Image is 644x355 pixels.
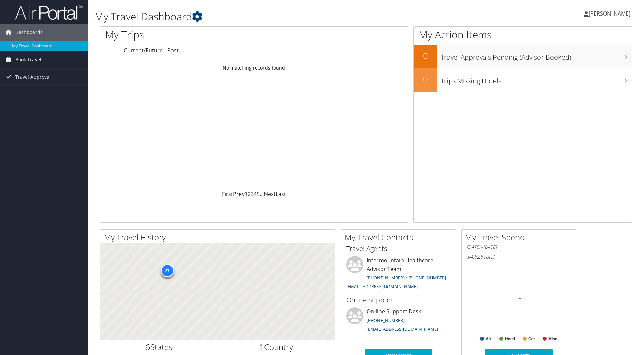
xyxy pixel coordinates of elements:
[465,231,576,243] h2: My Travel Spend
[367,317,405,323] a: [PHONE_NUMBER]
[589,10,630,17] span: [PERSON_NAME]
[528,337,535,342] text: Car
[343,307,454,335] li: On-line Support Desk
[346,283,418,290] a: [EMAIL_ADDRESS][DOMAIN_NAME]
[467,253,571,261] h6: Total
[245,190,248,198] a: 1
[367,275,446,281] a: [PHONE_NUMBER] / [PHONE_NUMBER]
[254,190,257,198] a: 4
[505,337,515,342] text: Hotel
[441,49,632,62] h3: Travel Approvals Pending (Advisor Booked)
[259,341,264,352] span: 1
[248,190,251,198] a: 2
[222,190,233,198] a: First
[95,9,456,24] h1: My Travel Dashboard
[260,190,264,198] span: …
[345,231,456,243] h2: My Travel Contacts
[105,28,275,42] h1: My Trips
[15,69,51,85] span: Travel Approval
[367,326,438,332] a: [EMAIL_ADDRESS][DOMAIN_NAME]
[167,47,179,54] a: Past
[124,47,163,54] a: Current/Future
[414,68,632,92] a: 0Trips Missing Hotels
[467,253,483,261] span: $4,826
[414,45,632,68] a: 0Travel Approvals Pending (Advisor Booked)
[414,50,437,61] h2: 0
[414,28,632,42] h1: My Action Items
[346,295,451,305] h3: Online Support
[104,231,335,243] h2: My Travel History
[106,341,213,353] h2: States
[15,24,43,41] span: Dashboards
[15,4,83,20] img: airportal-logo.png
[486,337,491,342] text: Air
[441,73,632,86] h3: Trips Missing Hotels
[276,190,286,198] a: Last
[414,74,437,85] h2: 0
[467,244,571,250] h6: [DATE] - [DATE]
[100,62,408,74] td: No matching records found
[15,51,41,68] span: Book Travel
[233,190,245,198] a: Prev
[343,256,454,292] li: Intermountain Healthcare Advisor Team
[548,337,557,342] text: Misc
[223,341,330,353] h2: Country
[160,264,174,277] div: 27
[257,190,260,198] a: 5
[346,244,451,253] h3: Travel Agents
[145,341,150,352] span: 6
[264,190,276,198] a: Next
[584,3,637,24] a: [PERSON_NAME]
[251,190,254,198] a: 3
